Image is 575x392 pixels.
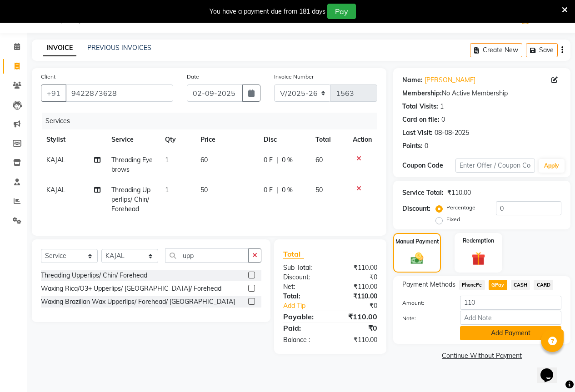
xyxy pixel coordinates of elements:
[41,129,106,150] th: Stylist
[258,129,310,150] th: Disc
[276,311,330,322] div: Payable:
[283,249,304,259] span: Total
[460,311,561,325] input: Add Note
[106,129,159,150] th: Service
[43,40,76,56] a: INVOICE
[41,297,235,307] div: Waxing Brazilian Wax Upperlips/ Forehead/ [GEOGRAPHIC_DATA]
[210,7,325,16] div: You have a payment due from 181 days
[395,238,439,246] label: Manual Payment
[41,271,147,280] div: Threading Upperlips/ Chin/ Forehead
[330,335,384,345] div: ₹110.00
[87,44,151,52] a: PREVIOUS INVOICES
[459,280,485,290] span: PhonePe
[276,263,330,273] div: Sub Total:
[339,301,384,311] div: ₹0
[264,155,273,165] span: 0 F
[41,84,66,102] button: +91
[539,159,565,173] button: Apply
[315,156,323,164] span: 60
[460,296,561,310] input: Amount
[470,43,522,57] button: Create New
[402,75,423,85] div: Name:
[264,185,273,195] span: 0 F
[395,351,569,361] a: Continue Without Payment
[446,203,475,212] label: Percentage
[402,102,438,111] div: Total Visits:
[402,280,455,289] span: Payment Methods
[282,155,293,165] span: 0 %
[330,263,384,273] div: ₹110.00
[526,43,558,57] button: Save
[274,73,314,81] label: Invoice Number
[534,280,553,290] span: CARD
[435,128,469,138] div: 08-08-2025
[330,282,384,292] div: ₹110.00
[276,323,330,333] div: Paid:
[402,141,423,151] div: Points:
[489,280,507,290] span: GPay
[276,155,278,165] span: |
[402,161,455,170] div: Coupon Code
[330,273,384,282] div: ₹0
[327,4,356,19] button: Pay
[402,115,440,124] div: Card on file:
[160,129,195,150] th: Qty
[402,188,444,198] div: Service Total:
[402,204,430,213] div: Discount:
[330,292,384,301] div: ₹110.00
[447,188,471,198] div: ₹110.00
[402,128,433,138] div: Last Visit:
[276,292,330,301] div: Total:
[395,314,453,323] label: Note:
[455,159,535,173] input: Enter Offer / Coupon Code
[463,237,494,245] label: Redemption
[276,185,278,195] span: |
[276,335,330,345] div: Balance :
[276,301,339,311] a: Add Tip
[440,102,444,111] div: 1
[347,129,377,150] th: Action
[402,89,442,98] div: Membership:
[200,156,208,164] span: 60
[537,356,566,383] iframe: chat widget
[467,250,490,267] img: _gift.svg
[460,326,561,340] button: Add Payment
[276,273,330,282] div: Discount:
[187,73,199,81] label: Date
[165,186,169,194] span: 1
[446,215,460,223] label: Fixed
[395,299,453,307] label: Amount:
[407,251,428,266] img: _cash.svg
[111,156,153,174] span: Threading Eyebrows
[276,282,330,292] div: Net:
[425,141,428,151] div: 0
[330,323,384,333] div: ₹0
[65,84,173,102] input: Search by Name/Mobile/Email/Code
[315,186,323,194] span: 50
[200,186,208,194] span: 50
[511,280,530,290] span: CASH
[330,311,384,322] div: ₹110.00
[42,113,384,129] div: Services
[46,156,65,164] span: KAJAL
[195,129,258,150] th: Price
[165,156,169,164] span: 1
[425,75,475,85] a: [PERSON_NAME]
[310,129,347,150] th: Total
[111,186,150,213] span: Threading Upperlips/ Chin/ Forehead
[46,186,65,194] span: KAJAL
[165,248,249,263] input: Search or Scan
[282,185,293,195] span: 0 %
[402,89,561,98] div: No Active Membership
[41,284,221,293] div: Waxing Rica/O3+ Upperlips/ [GEOGRAPHIC_DATA]/ Forehead
[441,115,445,124] div: 0
[41,73,55,81] label: Client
